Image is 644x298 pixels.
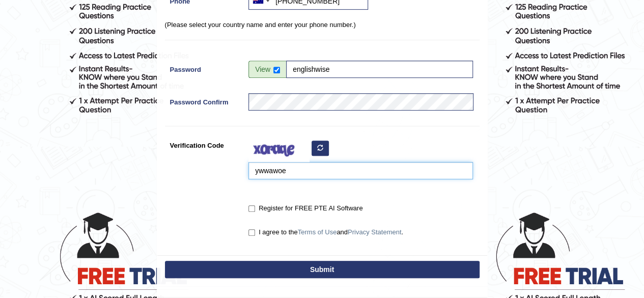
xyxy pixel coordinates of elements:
[273,67,280,73] input: Show/Hide Password
[165,137,244,150] label: Verification Code
[298,228,337,236] a: Terms of Use
[165,93,244,107] label: Password Confirm
[248,227,403,237] label: I agree to the and .
[165,20,480,30] p: (Please select your country name and enter your phone number.)
[248,205,255,212] input: Register for FREE PTE AI Software
[165,61,244,74] label: Password
[348,228,402,236] a: Privacy Statement
[248,229,255,236] input: I agree to theTerms of UseandPrivacy Statement.
[165,261,480,278] button: Submit
[248,203,362,213] label: Register for FREE PTE AI Software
